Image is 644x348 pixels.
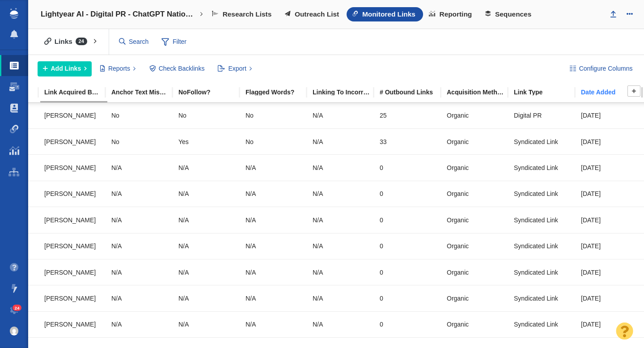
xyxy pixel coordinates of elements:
[313,237,372,256] div: N/A
[40,285,107,311] td: Taylor Tomita
[581,263,640,282] div: [DATE]
[40,128,107,154] td: Taylor Tomita
[380,210,439,229] div: 0
[111,158,170,177] div: N/A
[313,89,379,95] div: Linking To Incorrect?
[40,103,107,129] td: Taylor Tomita
[440,10,472,18] span: Reporting
[111,315,170,334] div: N/A
[95,61,141,76] button: Reports
[178,237,237,256] div: N/A
[295,10,339,18] span: Outreach List
[111,184,170,204] div: N/A
[510,207,577,233] td: Syndicated Link
[510,103,577,129] td: Digital PR
[347,7,423,21] a: Monitored Links
[447,242,469,250] span: Organic
[178,89,245,95] div: NoFollow?
[447,89,513,95] div: Acquisition Method
[111,106,170,125] div: No
[44,242,96,250] span: [PERSON_NAME]
[443,155,510,181] td: Organic
[313,106,372,125] div: N/A
[380,132,439,151] div: 33
[514,320,558,328] span: Syndicated Link
[44,89,110,95] div: Link Acquired By
[581,158,640,177] div: [DATE]
[51,64,81,73] span: Add Links
[246,89,312,97] a: Flagged Words?
[510,181,577,207] td: Syndicated Link
[447,138,469,146] span: Organic
[44,268,96,276] span: [PERSON_NAME]
[510,128,577,154] td: Syndicated Link
[223,10,272,18] span: Research Lists
[495,10,531,18] span: Sequences
[44,89,110,97] a: Link Acquired By
[443,259,510,285] td: Organic
[111,210,170,229] div: N/A
[41,10,197,19] h4: Lightyear AI - Digital PR - ChatGPT Nation: The States Leading (and Ignoring) the AI Boom
[44,216,96,224] span: [PERSON_NAME]
[111,89,178,95] div: Anchor text found on the page does not match the anchor text entered into BuzzStream
[159,64,205,73] span: Check Backlinks
[443,311,510,337] td: Organic
[380,315,439,334] div: 0
[178,89,245,97] a: NoFollow?
[44,320,96,328] span: [PERSON_NAME]
[443,233,510,259] td: Organic
[443,103,510,129] td: Organic
[581,106,640,125] div: [DATE]
[514,111,542,119] span: Digital PR
[423,7,479,21] a: Reporting
[40,259,107,285] td: Taylor Tomita
[246,315,305,334] div: N/A
[246,106,305,125] div: No
[178,289,237,308] div: N/A
[510,155,577,181] td: Syndicated Link
[40,233,107,259] td: Taylor Tomita
[514,216,558,224] span: Syndicated Link
[44,164,96,172] span: [PERSON_NAME]
[581,237,640,256] div: [DATE]
[178,263,237,282] div: N/A
[581,132,640,151] div: [DATE]
[514,89,580,97] a: Link Type
[581,210,640,229] div: [DATE]
[313,315,372,334] div: N/A
[380,106,439,125] div: 25
[514,294,558,302] span: Syndicated Link
[246,289,305,308] div: N/A
[228,64,246,73] span: Export
[44,190,96,198] span: [PERSON_NAME]
[447,89,513,97] a: Acquisition Method
[40,155,107,181] td: Taylor Tomita
[144,61,210,76] button: Check Backlinks
[510,233,577,259] td: Syndicated Link
[178,106,237,125] div: No
[447,190,469,198] span: Organic
[38,61,92,76] button: Add Links
[510,311,577,337] td: Syndicated Link
[479,7,539,21] a: Sequences
[206,7,279,21] a: Research Lists
[313,263,372,282] div: N/A
[514,89,580,95] div: Link Type
[564,61,638,76] button: Configure Columns
[246,158,305,177] div: N/A
[313,89,379,97] a: Linking To Incorrect?
[44,111,96,119] span: [PERSON_NAME]
[514,242,558,250] span: Syndicated Link
[514,268,558,276] span: Syndicated Link
[447,164,469,172] span: Organic
[447,216,469,224] span: Organic
[279,7,347,21] a: Outreach List
[178,132,237,151] div: Yes
[447,294,469,302] span: Organic
[111,89,178,97] a: Anchor Text Mismatch?
[514,164,558,172] span: Syndicated Link
[178,158,237,177] div: N/A
[380,263,439,282] div: 0
[40,311,107,337] td: Taylor Tomita
[581,184,640,204] div: [DATE]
